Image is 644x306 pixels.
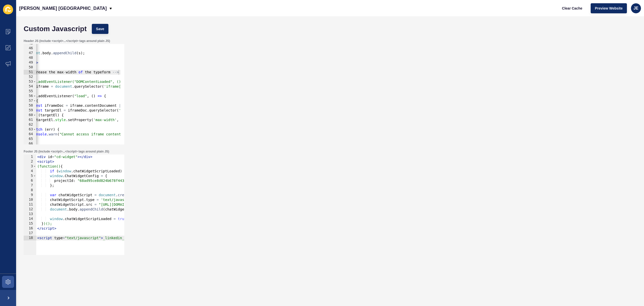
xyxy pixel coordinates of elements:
[24,226,36,231] div: 16
[24,60,36,65] div: 49
[19,2,107,15] p: [PERSON_NAME] [GEOGRAPHIC_DATA]
[24,178,36,183] div: 6
[24,84,36,89] div: 54
[24,89,36,94] div: 55
[24,212,36,217] div: 13
[24,79,36,84] div: 53
[24,155,36,159] div: 1
[24,70,36,75] div: 51
[24,193,36,197] div: 9
[24,231,36,236] div: 17
[92,24,109,34] button: Save
[633,6,638,11] span: JE
[24,46,36,51] div: 46
[24,197,36,202] div: 10
[24,127,36,132] div: 63
[24,132,36,137] div: 64
[24,164,36,169] div: 3
[24,75,36,79] div: 52
[24,221,36,226] div: 15
[591,3,627,13] button: Preview Website
[24,188,36,193] div: 8
[24,159,36,164] div: 2
[24,118,36,122] div: 61
[24,94,36,98] div: 56
[24,202,36,207] div: 11
[24,103,36,108] div: 58
[595,6,623,11] span: Preview Website
[24,113,36,118] div: 60
[562,6,582,11] span: Clear Cache
[24,217,36,221] div: 14
[24,137,36,141] div: 65
[24,149,109,154] label: Footer JS (include <script>...</script> tags around plain JS)
[24,122,36,127] div: 62
[24,236,36,240] div: 18
[24,169,36,174] div: 4
[24,183,36,188] div: 7
[24,65,36,70] div: 50
[24,39,110,43] label: Header JS (include <script>...</script> tags around plain JS)
[96,26,104,31] span: Save
[24,207,36,212] div: 12
[24,98,36,103] div: 57
[24,56,36,60] div: 48
[24,108,36,113] div: 59
[24,51,36,56] div: 47
[24,141,36,146] div: 66
[24,26,87,31] h1: Custom Javascript
[558,3,587,13] button: Clear Cache
[24,174,36,178] div: 5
